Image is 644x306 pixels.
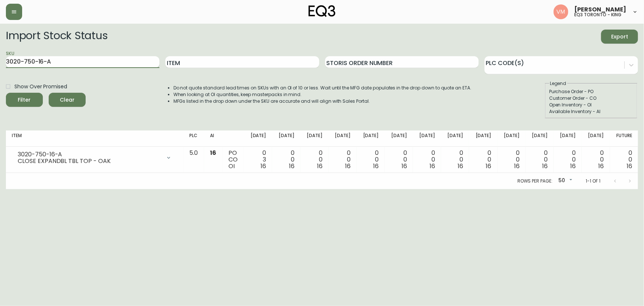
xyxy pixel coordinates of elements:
[486,162,492,170] span: 16
[627,162,632,170] span: 16
[441,130,469,147] th: [DATE]
[549,102,633,108] div: Open Inventory - OI
[173,85,472,91] li: Do not quote standard lead times on SKUs with an OI of 10 or less. Wait until the MFG date popula...
[469,130,497,147] th: [DATE]
[599,162,604,170] span: 16
[402,162,407,170] span: 16
[204,130,223,147] th: AI
[278,150,294,170] div: 0 0
[173,98,472,105] li: MFGs listed in the drop down under the SKU are accurate and will align with Sales Portal.
[12,150,178,166] div: 3020-750-16-ACLOSE EXPANDBL TBL TOP - OAK
[607,32,632,41] span: Export
[228,150,238,170] div: PO CO
[570,162,576,170] span: 16
[574,13,621,17] h5: eq3 toronto - king
[549,88,633,95] div: Purchase Order - PO
[183,130,204,147] th: PLC
[362,150,379,170] div: 0 0
[601,30,638,44] button: Export
[300,130,328,147] th: [DATE]
[554,4,568,19] img: 0f63483a436850f3a2e29d5ab35f16df
[458,162,463,170] span: 16
[6,30,107,44] h2: Import Stock Status
[18,95,31,105] div: Filter
[559,150,576,170] div: 0 0
[14,83,67,91] span: Show Over Promised
[55,95,80,105] span: Clear
[306,150,323,170] div: 0 0
[272,130,300,147] th: [DATE]
[210,149,216,157] span: 16
[413,130,441,147] th: [DATE]
[497,130,526,147] th: [DATE]
[183,147,204,173] td: 5.0
[574,7,626,13] span: [PERSON_NAME]
[357,130,385,147] th: [DATE]
[250,150,266,170] div: 0 3
[447,150,463,170] div: 0 0
[531,150,548,170] div: 0 0
[309,5,336,17] img: logo
[419,150,435,170] div: 0 0
[261,162,266,170] span: 16
[430,162,435,170] span: 16
[475,150,491,170] div: 0 0
[244,130,272,147] th: [DATE]
[345,162,351,170] span: 16
[549,95,633,102] div: Customer Order - CO
[554,130,582,147] th: [DATE]
[582,130,610,147] th: [DATE]
[610,130,638,147] th: Future
[586,178,600,184] p: 1-1 of 1
[18,158,161,164] div: CLOSE EXPANDBL TBL TOP - OAK
[549,108,633,115] div: Available Inventory - AI
[6,130,183,147] th: Item
[514,162,520,170] span: 16
[6,93,43,107] button: Filter
[555,175,574,187] div: 50
[228,162,235,170] span: OI
[385,130,413,147] th: [DATE]
[503,150,520,170] div: 0 0
[317,162,323,170] span: 16
[173,91,472,98] li: When looking at OI quantities, keep masterpacks in mind.
[588,150,604,170] div: 0 0
[391,150,407,170] div: 0 0
[373,162,379,170] span: 16
[549,80,567,87] legend: Legend
[616,150,632,170] div: 0 0
[49,93,86,107] button: Clear
[328,130,357,147] th: [DATE]
[289,162,295,170] span: 16
[542,162,548,170] span: 16
[517,178,552,184] p: Rows per page:
[18,151,161,158] div: 3020-750-16-A
[334,150,351,170] div: 0 0
[526,130,554,147] th: [DATE]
